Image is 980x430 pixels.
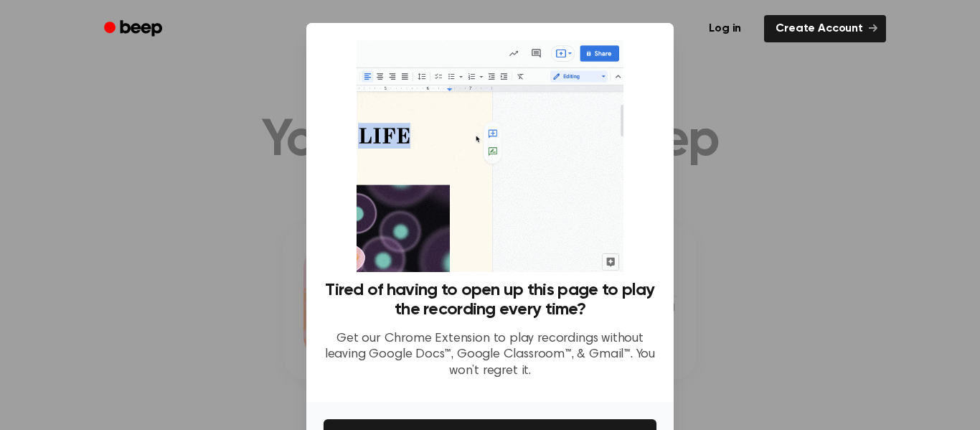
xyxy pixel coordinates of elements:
[357,40,623,272] img: Beep extension in action
[694,12,755,45] a: Log in
[324,281,656,319] h3: Tired of having to open up this page to play the recording every time?
[324,331,656,380] p: Get our Chrome Extension to play recordings without leaving Google Docs™, Google Classroom™, & Gm...
[764,15,886,42] a: Create Account
[94,15,175,43] a: Beep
